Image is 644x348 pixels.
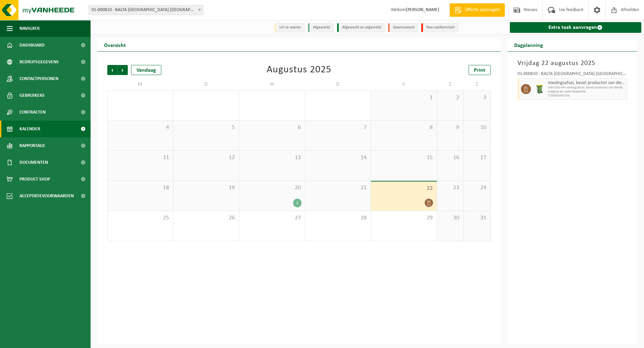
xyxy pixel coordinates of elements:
[440,94,460,101] span: 2
[449,3,505,17] a: Offerte aanvragen
[548,90,626,94] span: Lediging op vaste frequentie
[388,23,418,32] li: Geannuleerd
[173,78,239,90] td: D
[131,65,161,75] div: Vandaag
[467,184,487,192] span: 24
[243,154,302,161] span: 13
[337,23,385,32] li: Afgewerkt en afgemeld
[111,154,170,161] span: 11
[463,7,501,13] span: Offerte aanvragen
[469,65,491,75] a: Print
[89,5,203,15] span: 01-000810 - BALTA OUDENAARDE NV - OUDENAARDE
[467,94,487,101] span: 3
[19,171,50,188] span: Product Shop
[89,5,203,15] span: 01-000810 - BALTA OUDENAARDE NV - OUDENAARDE
[374,185,433,192] span: 22
[118,65,128,75] span: Volgende
[107,78,173,90] td: M
[474,68,485,73] span: Print
[309,214,368,222] span: 28
[19,154,48,171] span: Documenten
[467,214,487,222] span: 31
[308,23,334,32] li: Afgewerkt
[19,188,74,204] span: Acceptatievoorwaarden
[274,23,305,32] li: Uit te voeren
[243,184,302,192] span: 20
[374,94,433,101] span: 1
[177,124,236,131] span: 5
[437,78,464,90] td: Z
[467,124,487,131] span: 10
[507,38,550,51] h2: Dagplanning
[107,65,117,75] span: Vorige
[548,86,626,90] span: WB-0240-HP voedingsafval, bevat producten van dierlijke oors
[534,84,544,94] img: WB-0240-HPE-GN-50
[309,154,368,161] span: 14
[374,124,433,131] span: 8
[111,214,170,222] span: 25
[467,154,487,161] span: 17
[510,22,642,33] a: Extra taak aanvragen
[19,104,46,121] span: Contracten
[440,154,460,161] span: 16
[548,80,626,86] span: Voedingsafval, bevat producten van dierlijke oorsprong, onverpakt, categorie 3
[19,137,45,154] span: Rapportage
[19,87,45,104] span: Gebruikers
[177,154,236,161] span: 12
[19,37,45,54] span: Dashboard
[243,214,302,222] span: 27
[111,124,170,131] span: 4
[177,214,236,222] span: 26
[309,124,368,131] span: 7
[440,184,460,192] span: 23
[293,199,302,207] div: 1
[309,184,368,192] span: 21
[267,65,331,75] div: Augustus 2025
[19,70,58,87] span: Contactpersonen
[177,184,236,192] span: 19
[97,38,132,51] h2: Overzicht
[239,78,305,90] td: W
[371,78,437,90] td: V
[518,72,628,78] div: 01-000810 - BALTA [GEOGRAPHIC_DATA] [GEOGRAPHIC_DATA] - [GEOGRAPHIC_DATA]
[406,7,439,12] strong: [PERSON_NAME]
[374,214,433,222] span: 29
[243,124,302,131] span: 6
[19,121,40,137] span: Kalender
[374,154,433,161] span: 15
[440,124,460,131] span: 9
[518,58,628,68] h3: Vrijdag 22 augustus 2025
[19,20,40,37] span: Navigatie
[440,214,460,222] span: 30
[111,184,170,192] span: 18
[19,54,59,70] span: Bedrijfsgegevens
[421,23,459,32] li: Non-conformiteit
[548,94,626,98] span: T250001693756
[464,78,490,90] td: Z
[305,78,371,90] td: D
